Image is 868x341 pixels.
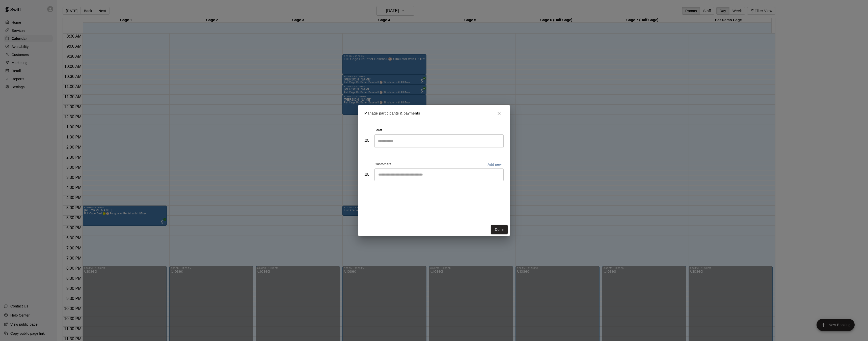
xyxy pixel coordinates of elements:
[485,160,504,168] button: Add new
[487,162,502,167] p: Add new
[364,111,420,116] p: Manage participants & payments
[364,172,369,177] svg: Customers
[364,138,369,143] svg: Staff
[375,126,382,134] span: Staff
[374,134,504,148] div: Search staff
[491,225,508,234] button: Done
[374,168,504,181] div: Start typing to search customers...
[375,160,392,168] span: Customers
[495,109,504,118] button: Close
